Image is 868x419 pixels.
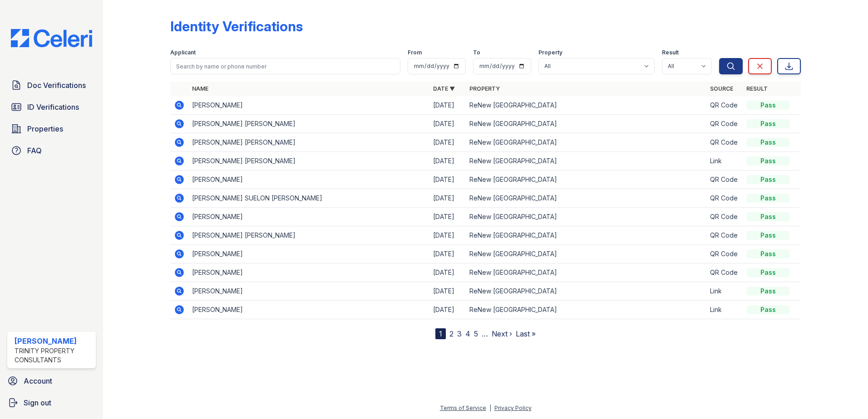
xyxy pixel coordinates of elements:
td: [PERSON_NAME] [PERSON_NAME] [188,133,429,152]
a: Next › [492,329,512,338]
td: [DATE] [429,189,466,208]
a: FAQ [7,141,96,160]
a: Property [469,85,500,92]
td: ReNew [GEOGRAPHIC_DATA] [466,96,707,115]
td: [PERSON_NAME] [188,263,429,282]
div: Pass [746,138,790,147]
td: [PERSON_NAME] [188,208,429,226]
div: Pass [746,268,790,277]
td: [DATE] [429,96,466,115]
td: QR Code [706,96,743,115]
a: Sign out [4,394,99,412]
td: ReNew [GEOGRAPHIC_DATA] [466,189,707,208]
td: [PERSON_NAME] [188,282,429,301]
div: Trinity Property Consultants [15,346,92,365]
td: ReNew [GEOGRAPHIC_DATA] [466,301,707,319]
td: [DATE] [429,245,466,263]
span: … [482,328,488,339]
td: [DATE] [429,226,466,245]
td: [DATE] [429,171,466,189]
td: [PERSON_NAME] [188,245,429,263]
td: [DATE] [429,115,466,133]
a: Doc Verifications [7,76,96,94]
td: QR Code [706,263,743,282]
input: Search by name or phone number [170,58,400,74]
a: Date ▼ [433,85,455,92]
a: 4 [465,329,470,338]
td: [DATE] [429,152,466,171]
td: QR Code [706,133,743,152]
td: [PERSON_NAME] [PERSON_NAME] [188,226,429,245]
label: From [408,49,422,56]
span: ID Verifications [27,102,79,112]
td: [PERSON_NAME] [PERSON_NAME] [188,115,429,133]
a: Properties [7,120,96,138]
div: Pass [746,212,790,221]
div: Pass [746,305,790,314]
td: ReNew [GEOGRAPHIC_DATA] [466,226,707,245]
td: QR Code [706,208,743,226]
a: Last » [516,329,536,338]
span: Doc Verifications [27,80,86,91]
a: Source [710,85,733,92]
td: QR Code [706,115,743,133]
td: [PERSON_NAME] [188,96,429,115]
a: Account [4,372,99,390]
label: To [473,49,480,56]
td: ReNew [GEOGRAPHIC_DATA] [466,245,707,263]
a: Terms of Service [440,404,486,411]
td: ReNew [GEOGRAPHIC_DATA] [466,171,707,189]
td: Link [706,152,743,171]
a: Name [192,85,208,92]
span: Properties [27,123,63,134]
div: Pass [746,231,790,240]
span: FAQ [27,145,42,156]
div: Pass [746,249,790,258]
td: ReNew [GEOGRAPHIC_DATA] [466,152,707,171]
a: ID Verifications [7,98,96,116]
img: CE_Logo_Blue-a8612792a0a2168367f1c8372b55b34899dd931a85d93a1a3d3e32e68fde9ad4.png [4,29,99,47]
a: 2 [449,329,454,338]
div: Pass [746,156,790,166]
label: Property [538,49,562,56]
div: 1 [435,328,446,339]
div: Pass [746,119,790,128]
label: Result [662,49,679,56]
td: [PERSON_NAME] [188,301,429,319]
td: [DATE] [429,133,466,152]
td: QR Code [706,189,743,208]
td: [DATE] [429,301,466,319]
td: Link [706,282,743,301]
td: ReNew [GEOGRAPHIC_DATA] [466,133,707,152]
a: Privacy Policy [494,404,532,411]
td: QR Code [706,226,743,245]
td: [DATE] [429,263,466,282]
td: [PERSON_NAME] [PERSON_NAME] [188,152,429,171]
div: [PERSON_NAME] [15,336,92,346]
td: QR Code [706,171,743,189]
td: ReNew [GEOGRAPHIC_DATA] [466,282,707,301]
td: Link [706,301,743,319]
div: | [489,404,491,411]
td: [PERSON_NAME] [188,171,429,189]
div: Pass [746,175,790,184]
div: Pass [746,194,790,203]
label: Applicant [170,49,196,56]
td: [DATE] [429,208,466,226]
span: Account [24,375,52,386]
td: QR Code [706,245,743,263]
a: 3 [457,329,462,338]
a: Result [746,85,768,92]
div: Pass [746,101,790,110]
span: Sign out [24,397,51,408]
a: 5 [474,329,478,338]
div: Pass [746,287,790,296]
td: ReNew [GEOGRAPHIC_DATA] [466,115,707,133]
td: [PERSON_NAME] SUELON [PERSON_NAME] [188,189,429,208]
div: Identity Verifications [170,18,303,34]
td: ReNew [GEOGRAPHIC_DATA] [466,263,707,282]
td: [DATE] [429,282,466,301]
td: ReNew [GEOGRAPHIC_DATA] [466,208,707,226]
